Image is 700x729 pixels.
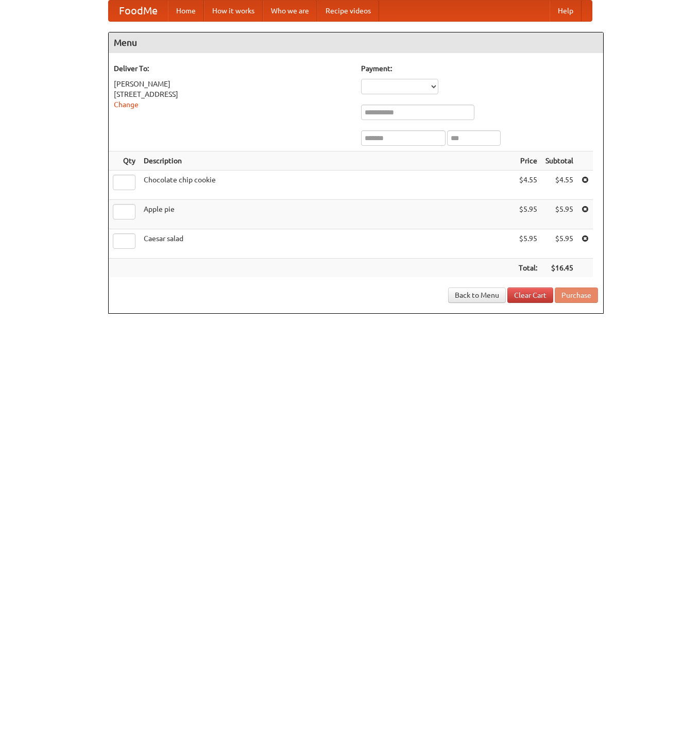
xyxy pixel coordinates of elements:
[109,1,168,21] a: FoodMe
[114,89,351,99] div: [STREET_ADDRESS]
[204,1,263,21] a: How it works
[109,151,140,171] th: Qty
[140,200,515,229] td: Apple pie
[507,287,553,303] a: Clear Cart
[140,171,515,200] td: Chocolate chip cookie
[541,151,577,171] th: Subtotal
[555,287,598,303] button: Purchase
[361,63,598,74] h5: Payment:
[541,259,577,278] th: $16.45
[515,171,541,200] td: $4.55
[263,1,317,21] a: Who we are
[317,1,379,21] a: Recipe videos
[114,79,351,89] div: [PERSON_NAME]
[515,229,541,259] td: $5.95
[140,229,515,259] td: Caesar salad
[541,229,577,259] td: $5.95
[114,63,351,74] h5: Deliver To:
[114,100,139,109] a: Change
[140,151,515,171] th: Description
[541,200,577,229] td: $5.95
[515,259,541,278] th: Total:
[448,287,506,303] a: Back to Menu
[168,1,204,21] a: Home
[515,151,541,171] th: Price
[109,32,603,53] h4: Menu
[515,200,541,229] td: $5.95
[550,1,582,21] a: Help
[541,171,577,200] td: $4.55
